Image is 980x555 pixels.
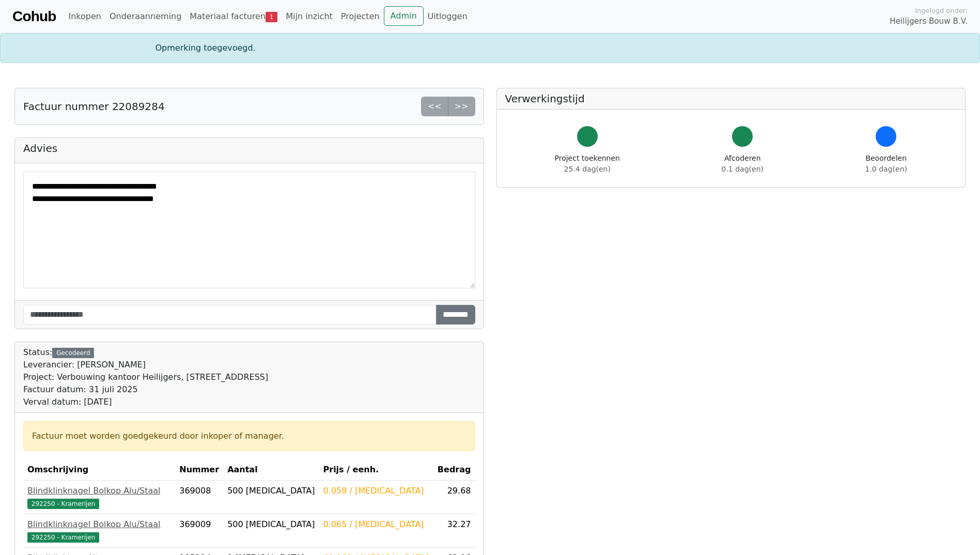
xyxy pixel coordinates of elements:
[384,6,424,26] a: Admin
[23,346,268,408] div: Status:
[223,459,319,481] th: Aantal
[424,6,472,27] a: Uitloggen
[23,100,165,113] h5: Factuur nummer 22089284
[433,514,475,548] td: 32.27
[915,6,968,16] span: Ingelogd onder:
[27,499,99,509] span: 292250 - Kramerijen
[227,485,315,497] div: 500 [MEDICAL_DATA]
[27,485,171,497] div: Blindklinknagel Bolkop Alu/Staal
[32,430,466,442] div: Factuur moet worden goedgekeurd door inkoper of manager.
[564,165,611,173] span: 25.4 dag(en)
[23,459,175,481] th: Omschrijving
[27,518,171,543] a: Blindklinknagel Bolkop Alu/Staal292250 - Kramerijen
[266,12,277,22] span: 1
[505,92,957,105] h5: Verwerkingstijd
[433,459,475,481] th: Bedrag
[23,371,268,383] div: Project: Verbouwing kantoor Heilijgers, [STREET_ADDRESS]
[282,6,337,27] a: Mijn inzicht
[175,481,223,514] td: 369008
[27,532,99,543] span: 292250 - Kramerijen
[23,396,268,408] div: Verval datum: [DATE]
[185,6,282,27] a: Materiaal facturen1
[23,142,475,155] h5: Advies
[323,485,429,497] div: 0.059 / [MEDICAL_DATA]
[323,518,429,531] div: 0.065 / [MEDICAL_DATA]
[722,153,764,175] div: Afcoderen
[23,359,268,371] div: Leverancier: [PERSON_NAME]
[890,16,968,27] span: Heilijgers Bouw B.V.
[105,6,185,27] a: Onderaanneming
[12,4,56,29] a: Cohub
[722,165,764,173] span: 0.1 dag(en)
[27,485,171,510] a: Blindklinknagel Bolkop Alu/Staal292250 - Kramerijen
[149,42,831,54] div: Opmerking toegevoegd.
[433,481,475,514] td: 29.68
[64,6,105,27] a: Inkopen
[23,383,268,396] div: Factuur datum: 31 juli 2025
[27,518,171,531] div: Blindklinknagel Bolkop Alu/Staal
[865,153,907,175] div: Beoordelen
[865,165,907,173] span: 1.0 dag(en)
[337,6,384,27] a: Projecten
[175,459,223,481] th: Nummer
[555,153,620,175] div: Project toekennen
[52,348,94,358] div: Gecodeerd
[227,518,315,531] div: 500 [MEDICAL_DATA]
[175,514,223,548] td: 369009
[319,459,433,481] th: Prijs / eenh.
